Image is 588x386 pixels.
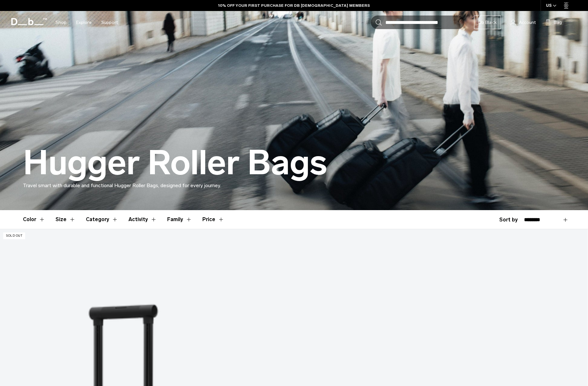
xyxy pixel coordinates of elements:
a: 10% OFF YOUR FIRST PURCHASE FOR DB [DEMOGRAPHIC_DATA] MEMBERS [218,3,370,8]
h1: Hugger Roller Bags [23,144,327,182]
nav: Main Navigation [51,11,123,34]
button: Bag [545,18,562,26]
p: Sold Out [3,232,25,239]
a: Support [101,11,118,34]
span: Bag [554,19,562,26]
button: Toggle Filter [86,210,118,229]
button: Toggle Price [202,210,224,229]
a: Account [511,18,536,26]
a: Db Black [474,16,501,29]
span: Travel smart with durable and functional Hugger Roller Bags, designed for every journey. [23,182,221,188]
button: Toggle Filter [128,210,157,229]
button: Toggle Filter [56,210,76,229]
a: Explore [76,11,92,34]
a: Shop [56,11,66,34]
button: Toggle Filter [23,210,45,229]
button: Toggle Filter [167,210,192,229]
span: Account [519,19,536,26]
